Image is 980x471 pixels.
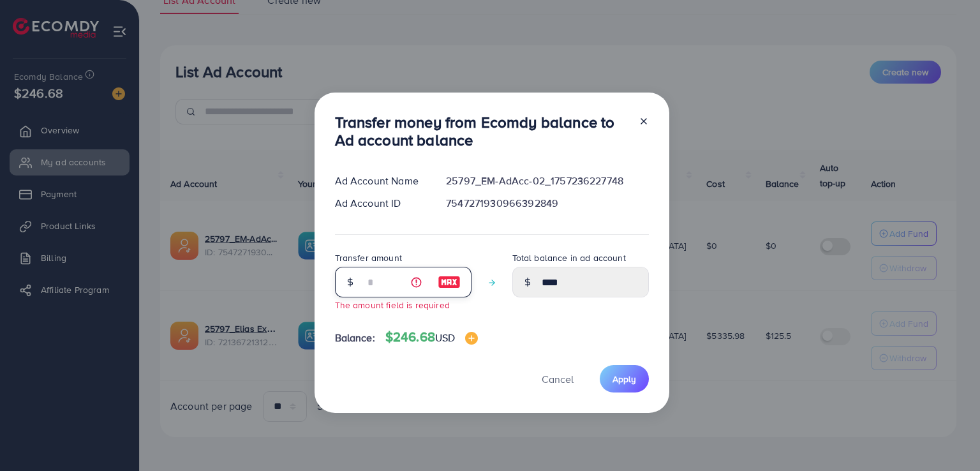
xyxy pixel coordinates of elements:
button: Apply [600,365,649,392]
div: Ad Account Name [325,174,436,188]
div: 25797_EM-AdAcc-02_1757236227748 [436,174,658,188]
h3: Transfer money from Ecomdy balance to Ad account balance [335,113,628,150]
span: Cancel [542,372,574,386]
div: 7547271930966392849 [436,196,658,211]
span: Apply [612,373,636,385]
button: Cancel [526,365,590,392]
span: Balance: [335,331,375,345]
label: Total balance in ad account [512,251,626,264]
small: The amount field is required [335,299,450,311]
img: image [465,332,478,345]
img: image [438,274,461,290]
label: Transfer amount [335,251,402,264]
span: USD [435,331,455,345]
h4: $246.68 [385,329,479,345]
div: Ad Account ID [325,196,436,211]
iframe: Chat [926,414,970,461]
